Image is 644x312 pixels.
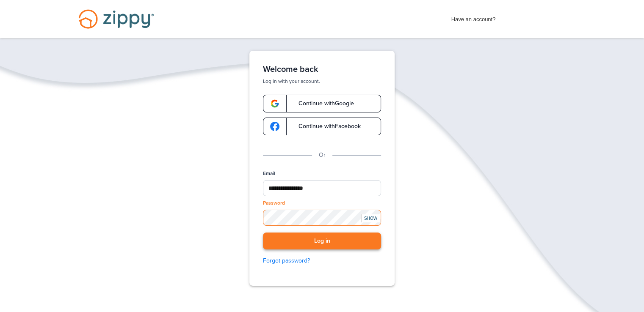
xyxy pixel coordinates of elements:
p: Log in with your account. [263,78,381,85]
a: google-logoContinue withGoogle [263,95,381,112]
label: Email [263,170,275,177]
img: google-logo [270,122,279,131]
div: SHOW [361,214,380,222]
h1: Welcome back [263,64,381,74]
span: Have an account? [451,11,496,24]
a: Forgot password? [263,256,381,265]
span: Continue with Facebook [290,123,361,129]
button: Log in [263,233,381,250]
label: Password [263,200,285,207]
p: Or [319,151,326,160]
input: Password [263,210,381,226]
span: Continue with Google [290,101,354,107]
input: Email [263,180,381,196]
a: google-logoContinue withFacebook [263,118,381,135]
img: google-logo [270,99,279,108]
